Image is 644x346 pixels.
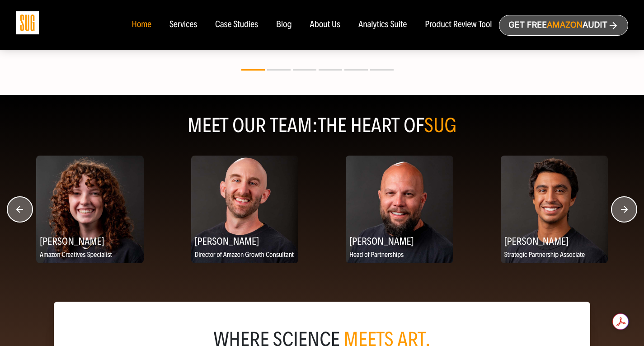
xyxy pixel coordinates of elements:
[36,156,144,263] img: Anna Butts, Amazon Creatives Specialist
[358,20,407,30] a: Analytics Suite
[346,156,453,263] img: Mark Anderson, Head of Partnerships
[547,20,583,30] span: Amazon
[501,232,608,250] h2: [PERSON_NAME]
[346,250,453,261] p: Head of Partnerships
[501,250,608,261] p: Strategic Partnership Associate
[346,232,453,250] h2: [PERSON_NAME]
[132,20,151,30] a: Home
[36,232,144,250] h2: [PERSON_NAME]
[425,20,492,30] a: Product Review Tool
[36,250,144,261] p: Amazon Creatives Specialist
[424,114,457,137] span: SUG
[16,11,39,34] img: Sug
[276,20,292,30] a: Blog
[499,15,628,36] a: Get freeAmazonAudit
[191,156,299,263] img: David Allen, Director of Amazon Growth Consultant
[501,156,608,263] img: Aleksei Stojanovic, Strategic Partnership Associate
[191,232,299,250] h2: [PERSON_NAME]
[191,250,299,261] p: Director of Amazon Growth Consultant
[169,20,197,30] a: Services
[215,20,258,30] a: Case Studies
[310,20,341,30] a: About Us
